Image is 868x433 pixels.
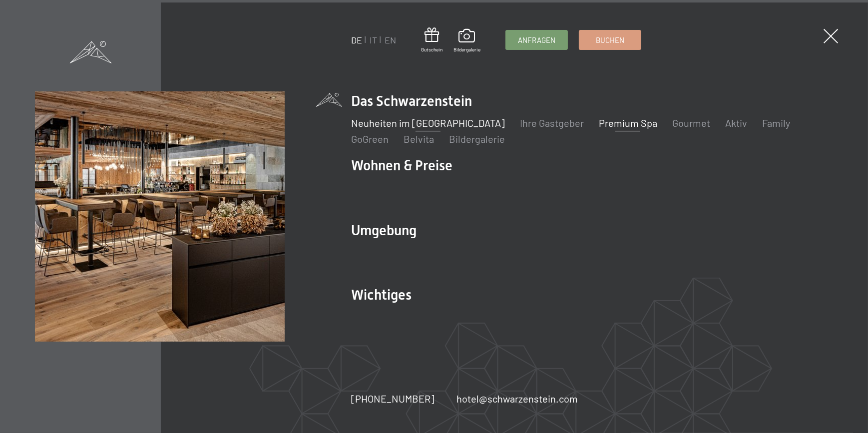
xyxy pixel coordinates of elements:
span: [PHONE_NUMBER] [351,393,434,405]
a: Gourmet [672,117,710,129]
a: Ihre Gastgeber [520,117,584,129]
a: EN [385,34,396,45]
a: Premium Spa [599,117,657,129]
a: Belvita [404,133,434,145]
a: Buchen [579,30,641,49]
span: Buchen [596,35,624,45]
a: DE [351,34,362,45]
a: Bildergalerie [449,133,505,145]
span: Anfragen [518,35,555,45]
a: Family [762,117,790,129]
a: GoGreen [351,133,389,145]
a: Gutschein [421,27,442,53]
span: Gutschein [421,46,442,53]
span: Bildergalerie [453,46,480,53]
a: Anfragen [506,30,567,49]
a: Aktiv [725,117,747,129]
a: IT [370,34,377,45]
a: Bildergalerie [453,29,480,53]
a: hotel@schwarzenstein.com [456,392,578,406]
a: [PHONE_NUMBER] [351,392,434,406]
a: Neuheiten im [GEOGRAPHIC_DATA] [351,117,505,129]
